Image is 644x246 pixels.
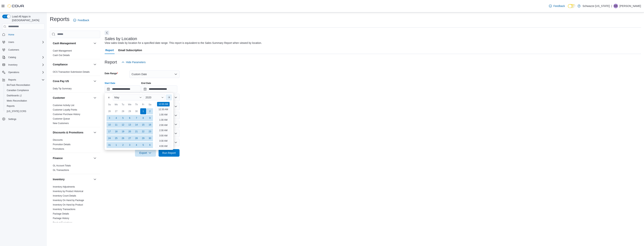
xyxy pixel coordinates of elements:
button: Hide Parameters [120,58,147,66]
div: day-28 [133,135,139,141]
span: Operations [7,70,45,75]
div: day-3 [107,115,113,121]
span: Customers [8,48,19,51]
button: Metrc Reconciliation [4,98,46,103]
div: day-29 [140,135,146,141]
li: 1:30 AM [158,118,169,122]
button: Customer [93,96,97,100]
a: Home [7,32,16,37]
div: day-1 [113,142,119,148]
li: 2:00 AM [158,123,169,127]
button: Canadian Compliance [4,88,46,93]
span: Product Expirations [53,221,72,224]
a: Customers [7,48,21,52]
h1: Reports [50,15,69,23]
div: day-18 [113,129,119,135]
button: Open list of options [174,114,177,117]
button: Reports [7,78,18,82]
div: day-15 [140,122,146,128]
span: GS [614,4,617,8]
span: Customers [7,47,45,52]
span: Reports [5,104,45,108]
div: Cova Pay US [50,86,100,92]
span: Home [8,33,14,36]
button: Reports [4,103,46,109]
button: Discounts & Promotions [93,130,97,135]
span: Reports [7,105,15,108]
button: Reports [1,77,46,82]
div: day-6 [147,142,153,148]
span: Customer Queue [53,117,70,120]
div: day-30 [133,108,139,114]
a: GL Account Totals [53,164,71,167]
a: Inventory Transactions [53,208,75,211]
div: Mo [113,102,119,108]
div: day-20 [127,129,133,135]
a: Metrc Reconciliation [5,99,28,103]
li: 12:30 AM [157,107,170,112]
button: Operations [7,70,21,75]
h3: Finance [53,156,63,160]
label: Start Date [105,82,115,85]
span: 2020 [145,96,151,99]
div: Su [107,102,113,108]
span: Settings [8,118,16,121]
a: Promotions [53,148,64,150]
div: day-29 [127,108,133,114]
button: Catalog [1,55,46,60]
span: Email Subscription [118,46,142,54]
div: day-14 [133,122,139,128]
span: Customer Activity List [53,104,74,107]
a: Promotion Details [53,143,71,146]
div: day-25 [113,135,119,141]
span: Inventory Transactions [53,208,75,211]
a: Customer Loyalty Points [53,108,77,111]
div: day-31 [107,142,113,148]
span: Settings [7,117,45,121]
button: Customer [53,96,92,100]
div: day-12 [120,122,126,128]
div: Button. Open the month selector. May is currently selected. [113,94,143,100]
a: Discounts [53,139,63,141]
div: Discounts & Promotions [50,138,100,153]
h3: Compliance [53,63,68,66]
div: day-26 [120,135,126,141]
span: BioTrack Reconciliation [7,84,30,87]
span: Washington CCRS [5,109,45,114]
a: Inventory Count Details [53,194,76,197]
p: | [611,4,612,8]
a: Daily Tip Summary [53,87,72,90]
button: [US_STATE] CCRS [4,109,46,114]
span: Daily Tip Summary [53,87,72,90]
button: Previous Month [106,94,112,100]
h3: Customer [53,96,65,100]
h3: Report [105,60,117,64]
div: day-23 [147,129,153,135]
button: Inventory [1,62,46,67]
div: day-9 [147,115,153,121]
span: May [114,96,119,99]
button: Cova Pay US [93,79,97,83]
button: Open list of options [174,96,177,99]
div: We [127,102,133,108]
a: Inventory by Product Historical [53,190,83,193]
button: Operations [1,70,46,75]
a: Package Details [53,212,69,215]
span: Inventory [7,63,45,67]
div: day-5 [120,115,126,121]
h3: Discounts & Promotions [53,131,83,134]
nav: Complex example [2,30,45,132]
button: Next [105,31,109,35]
button: Users [7,40,16,44]
a: BioTrack Reconciliation [5,83,32,87]
div: day-17 [107,129,113,135]
div: Compliance [50,70,100,76]
div: day-27 [113,108,119,114]
div: day-8 [140,115,146,121]
a: Customer Purchase History [53,113,80,116]
span: Run Report [162,151,176,155]
button: Next month [166,94,172,100]
div: day-3 [127,142,133,148]
div: Tu [120,102,126,108]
